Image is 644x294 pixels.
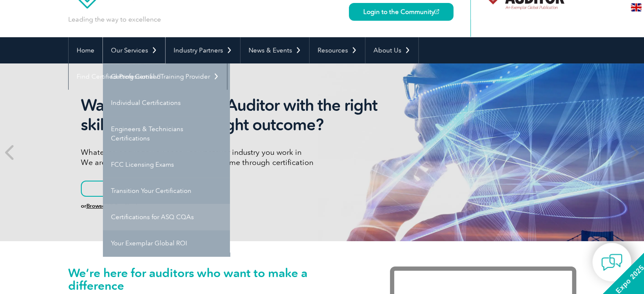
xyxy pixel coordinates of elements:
[349,3,453,21] a: Login to the Community
[103,204,230,230] a: Certifications for ASQ CQAs
[81,96,398,135] h2: Want to be the right Auditor with the right skills to deliver the right outcome?
[434,9,439,14] img: open_square.png
[103,178,230,204] a: Transition Your Certification
[103,90,230,116] a: Individual Certifications
[103,151,230,178] a: FCC Licensing Exams
[365,37,418,63] a: About Us
[240,37,309,63] a: News & Events
[68,15,161,24] p: Leading the way to excellence
[81,147,398,168] p: Whatever language you speak or whatever industry you work in We are here to support your desired ...
[69,37,102,63] a: Home
[81,203,398,209] h6: or
[310,37,365,63] a: Resources
[69,63,227,90] a: Find Certified Professional / Training Provider
[81,181,169,197] a: Learn More
[86,203,146,209] a: Browse All Certifications
[631,3,641,11] img: en
[166,37,240,63] a: Industry Partners
[601,252,622,273] img: contact-chat.png
[68,267,365,292] h1: We’re here for auditors who want to make a difference
[103,116,230,151] a: Engineers & Technicians Certifications
[103,37,165,63] a: Our Services
[103,230,230,256] a: Your Exemplar Global ROI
